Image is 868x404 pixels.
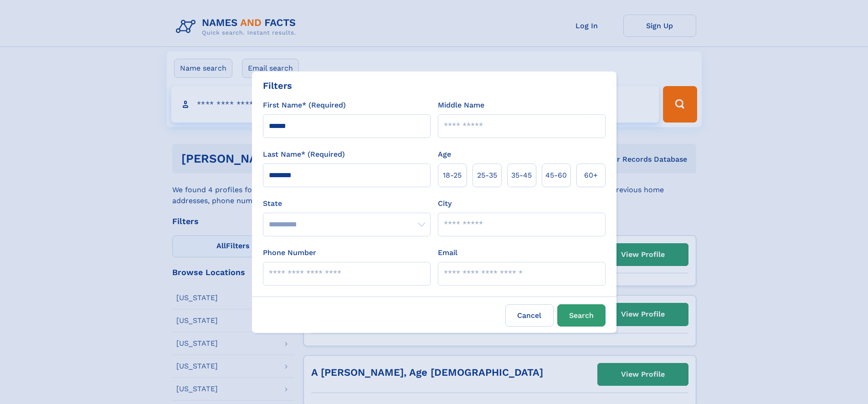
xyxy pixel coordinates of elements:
span: 18‑25 [443,170,462,181]
button: Search [557,304,606,327]
label: Middle Name [438,100,484,111]
span: 25‑35 [477,170,497,181]
span: 35‑45 [511,170,532,181]
label: First Name* (Required) [263,100,346,111]
label: Cancel [505,304,554,327]
label: City [438,198,452,209]
span: 60+ [584,170,598,181]
label: Last Name* (Required) [263,149,345,160]
label: Email [438,247,457,258]
label: Phone Number [263,247,316,258]
span: 45‑60 [545,170,567,181]
div: Filters [263,79,292,92]
label: State [263,198,431,209]
label: Age [438,149,451,160]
